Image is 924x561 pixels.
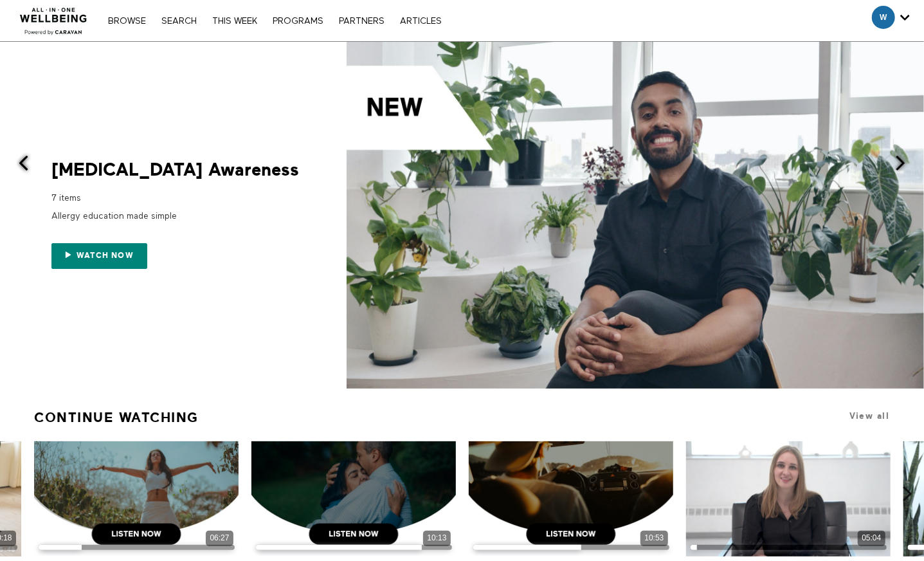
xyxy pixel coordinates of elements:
[427,533,446,544] div: 10:13
[644,533,664,544] div: 10:53
[210,533,229,544] div: 06:27
[849,411,889,421] a: View all
[155,17,203,26] a: Search
[102,17,152,26] a: Browse
[102,14,448,27] nav: Primary
[206,17,264,26] a: THIS WEEK
[332,17,391,26] a: PARTNERS
[266,17,330,26] a: PROGRAMS
[394,17,448,26] a: ARTICLES
[862,533,881,544] div: 05:04
[34,404,199,431] a: Continue Watching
